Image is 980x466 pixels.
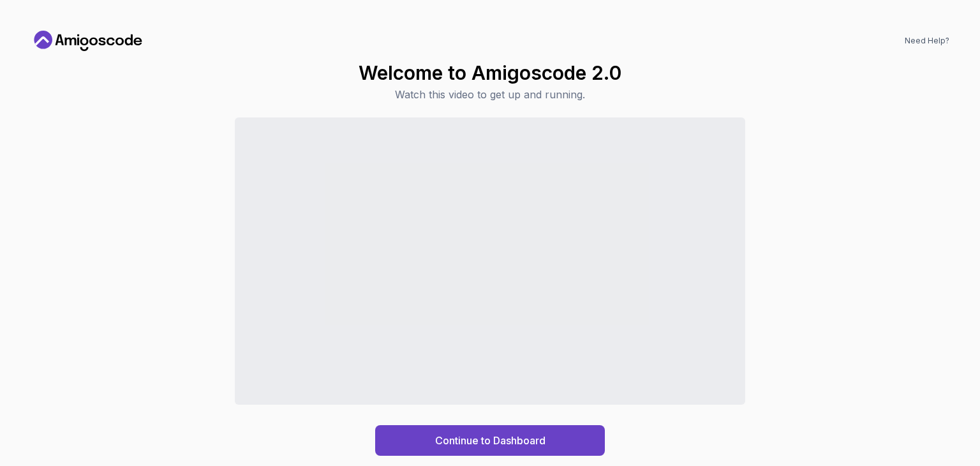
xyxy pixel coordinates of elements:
[359,87,621,102] p: Watch this video to get up and running.
[926,415,967,453] iframe: chat widget
[375,425,605,456] button: Continue to Dashboard
[435,433,546,448] div: Continue to Dashboard
[905,36,949,46] a: Need Help?
[235,117,745,405] iframe: Sales Video
[31,31,145,51] a: Home link
[359,61,621,84] h1: Welcome to Amigoscode 2.0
